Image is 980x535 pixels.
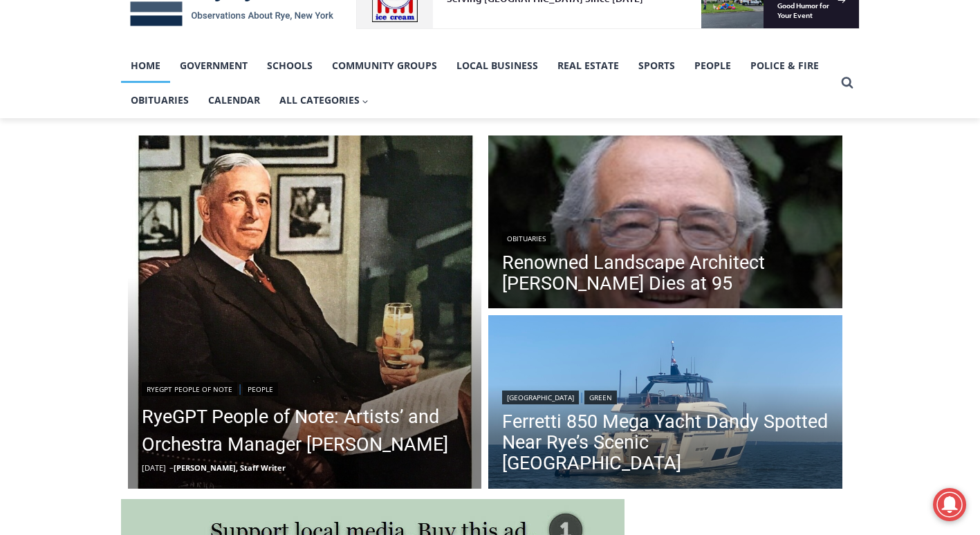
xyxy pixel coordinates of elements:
[1,139,139,172] a: Open Tues. - Sun. [PHONE_NUMBER]
[121,48,170,83] a: Home
[128,135,482,489] a: Read More RyeGPT People of Note: Artists’ and Orchestra Manager Arthur Judson
[333,134,670,172] a: Intern @ [DOMAIN_NAME]
[502,232,551,245] a: Obituaries
[257,48,322,83] a: Schools
[198,83,270,118] a: Calendar
[741,48,829,83] a: Police & Fire
[488,135,842,312] img: Obituary - Peter George Rolland
[270,83,379,118] button: Child menu of All Categories
[243,382,278,396] a: People
[685,48,741,83] a: People
[121,83,198,118] a: Obituaries
[548,48,629,83] a: Real Estate
[142,86,203,165] div: "the precise, almost orchestrated movements of cutting and assembling sushi and [PERSON_NAME] mak...
[174,462,286,473] a: [PERSON_NAME], Staff Writer
[4,142,136,195] span: Open Tues. - Sun. [PHONE_NUMBER]
[835,71,860,95] button: View Search Form
[362,138,641,169] span: Intern @ [DOMAIN_NAME]
[322,48,447,83] a: Community Groups
[502,411,829,473] a: Ferretti 850 Mega Yacht Dandy Spotted Near Rye’s Scenic [GEOGRAPHIC_DATA]
[169,462,174,473] span: –
[421,15,481,53] h4: Book [PERSON_NAME]'s Good Humor for Your Event
[170,48,257,83] a: Government
[502,252,829,294] a: Renowned Landscape Architect [PERSON_NAME] Dies at 95
[142,379,468,396] div: |
[128,135,482,489] img: (PHOTO: Lord Calvert Whiskey ad, featuring Arthur Judson, 1946. Public Domain.)
[584,391,617,404] a: Green
[91,25,342,38] div: Serving [GEOGRAPHIC_DATA] Since [DATE]
[142,403,468,458] a: RyeGPT People of Note: Artists’ and Orchestra Manager [PERSON_NAME]
[488,315,842,492] a: Read More Ferretti 850 Mega Yacht Dandy Spotted Near Rye’s Scenic Parsonage Point
[488,315,842,492] img: (PHOTO: The 85' foot luxury yacht Dandy was parked just off Rye on Friday, August 8, 2025.)
[411,4,499,63] a: Book [PERSON_NAME]'s Good Humor for Your Event
[629,48,685,83] a: Sports
[142,462,166,473] time: [DATE]
[488,135,842,312] a: Read More Renowned Landscape Architect Peter Rolland Dies at 95
[142,382,237,396] a: RyeGPT People of Note
[447,48,548,83] a: Local Business
[349,1,654,134] div: "The first chef I interviewed talked about coming to [GEOGRAPHIC_DATA] from [GEOGRAPHIC_DATA] in ...
[335,1,418,63] img: s_800_809a2aa2-bb6e-4add-8b5e-749ad0704c34.jpeg
[502,391,579,404] a: [GEOGRAPHIC_DATA]
[121,48,835,118] nav: Primary Navigation
[502,388,829,404] div: |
